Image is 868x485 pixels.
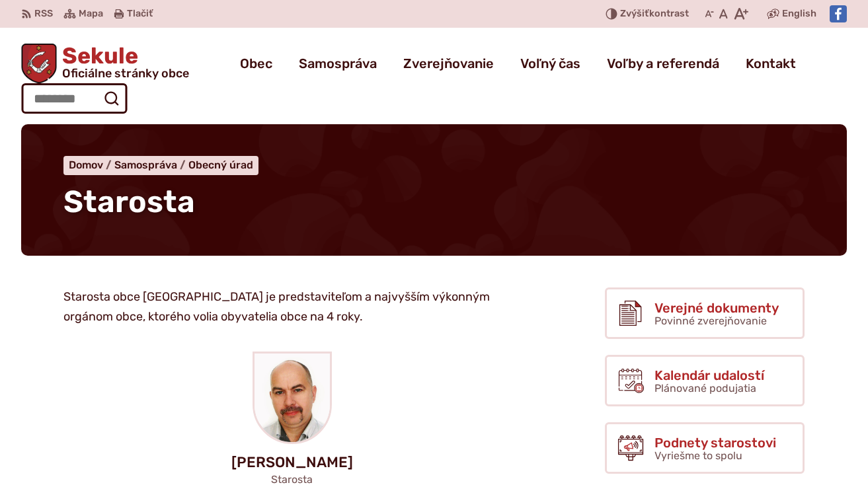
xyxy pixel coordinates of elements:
span: Sekule [57,45,189,79]
a: Samospráva [299,45,377,82]
span: Vyriešme to spolu [654,449,742,462]
p: [PERSON_NAME] [42,455,541,470]
span: kontrast [620,9,689,20]
span: Tlačiť [127,9,153,20]
p: Starosta obce [GEOGRAPHIC_DATA] je predstaviteľom a najvyšším výkonným orgánom obce, ktorého voli... [63,287,533,326]
span: Kalendár udalostí [654,368,764,383]
span: Samospráva [114,159,177,171]
img: Prejsť na domovskú stránku [21,44,57,83]
span: Starosta [63,184,195,220]
a: Voľby a referendá [607,45,719,82]
a: Obec [240,45,272,82]
span: RSS [34,6,53,22]
span: Verejné dokumenty [654,301,779,315]
span: Zvýšiť [620,8,649,19]
span: Podnety starostovi [654,435,776,450]
span: Domov [69,159,103,171]
a: Samospráva [114,159,188,171]
img: starosta [255,354,330,442]
a: Voľný čas [520,45,580,82]
span: Plánované podujatia [654,382,756,394]
a: Obecný úrad [188,159,253,171]
a: Logo Sekule, prejsť na domovskú stránku. [21,44,189,83]
a: Kontakt [746,45,796,82]
a: Podnety starostovi Vyriešme to spolu [605,422,805,474]
span: English [782,6,816,22]
span: Povinné zverejňovanie [654,315,767,327]
a: Verejné dokumenty Povinné zverejňovanie [605,287,805,339]
img: Prejsť na Facebook stránku [830,5,847,22]
a: Domov [69,159,114,171]
a: Zverejňovanie [403,45,494,82]
a: Kalendár udalostí Plánované podujatia [605,355,805,406]
span: Oficiálne stránky obce [62,67,189,79]
span: Mapa [79,6,103,22]
a: English [779,6,819,22]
